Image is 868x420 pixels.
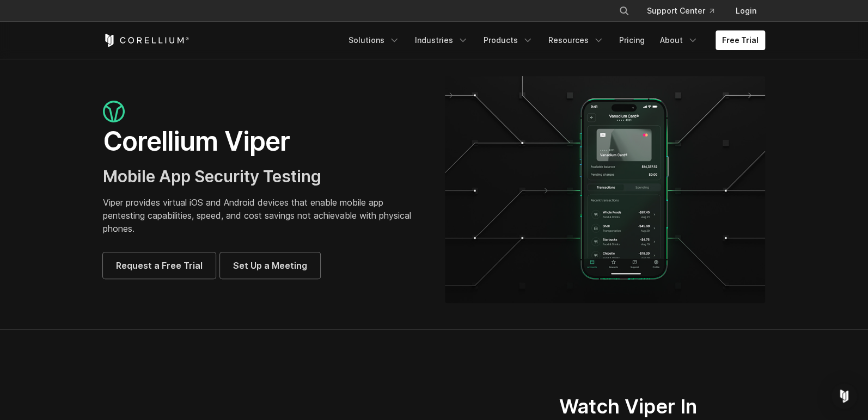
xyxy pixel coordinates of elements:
a: Request a Free Trial [103,252,216,279]
a: Free Trial [716,30,765,50]
a: Corellium Home [103,34,190,47]
a: Login [727,1,765,21]
a: Solutions [342,30,406,50]
span: Mobile App Security Testing [103,166,321,186]
a: Industries [408,30,475,50]
div: Navigation Menu [606,1,765,21]
a: About [653,30,705,50]
div: Navigation Menu [342,30,765,50]
div: Open Intercom Messenger [831,383,857,409]
img: viper_icon_large [103,101,125,123]
span: Request a Free Trial [116,259,203,272]
a: Products [477,30,540,50]
button: Search [614,1,634,21]
img: viper_hero [445,76,765,303]
a: Pricing [613,30,651,50]
span: Set Up a Meeting [233,259,307,272]
a: Support Center [638,1,723,21]
a: Set Up a Meeting [220,252,320,279]
h1: Corellium Viper [103,125,423,158]
p: Viper provides virtual iOS and Android devices that enable mobile app pentesting capabilities, sp... [103,196,423,235]
a: Resources [542,30,610,50]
